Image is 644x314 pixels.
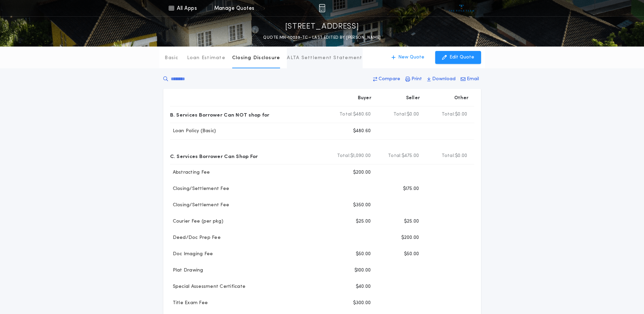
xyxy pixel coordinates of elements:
button: Edit Quote [435,51,481,64]
p: $200.00 [353,169,371,176]
p: $480.60 [353,128,371,135]
span: $0.00 [455,111,467,118]
button: Compare [371,73,402,85]
span: $475.00 [402,153,419,159]
p: Closing Disclosure [232,55,280,62]
p: $300.00 [353,300,371,307]
b: Total: [442,111,455,118]
span: $1,090.00 [350,153,371,159]
img: vs-icon [449,5,474,12]
p: C. Services Borrower Can Shop For [170,151,258,161]
p: Download [432,76,456,83]
p: $50.00 [356,251,371,258]
p: $200.00 [401,234,419,241]
b: Total: [339,111,353,118]
p: $25.00 [356,218,371,225]
b: Total: [337,153,351,159]
p: $175.00 [403,186,419,192]
p: $350.00 [353,202,371,209]
img: img [319,4,325,12]
p: Email [467,76,479,83]
p: Basic [165,55,178,62]
p: Loan Policy (Basic) [170,128,216,135]
p: Compare [379,76,400,83]
p: $40.00 [356,283,371,290]
button: Download [425,73,458,85]
p: New Quote [398,54,424,61]
p: Other [454,95,468,102]
p: Print [411,76,422,83]
button: New Quote [385,51,431,64]
p: Buyer [358,95,371,102]
p: B. Services Borrower Can NOT shop for [170,109,270,120]
b: Total: [388,153,402,159]
p: Abstracting Fee [170,169,210,176]
b: Total: [442,153,455,159]
button: Email [459,73,481,85]
p: [STREET_ADDRESS] [285,21,359,32]
span: $480.60 [353,111,371,118]
b: Total: [393,111,407,118]
button: Print [403,73,424,85]
p: Loan Estimate [187,55,225,62]
span: $0.00 [407,111,419,118]
p: Edit Quote [449,54,474,61]
p: QUOTE MN-10039-TC - LAST EDITED BY [PERSON_NAME] [263,34,381,41]
p: ALTA Settlement Statement [287,55,362,62]
span: $0.00 [455,153,467,159]
p: Courier Fee (per pkg) [170,218,223,225]
p: $25.00 [404,218,419,225]
p: Doc Imaging Fee [170,251,213,258]
p: $50.00 [404,251,419,258]
p: Title Exam Fee [170,300,208,307]
p: Special Assessment Certificate [170,283,246,290]
p: Closing/Settlement Fee [170,186,229,192]
p: $100.00 [354,267,371,274]
p: Seller [406,95,420,102]
p: Deed/Doc Prep Fee [170,234,221,241]
p: Plat Drawing [170,267,203,274]
p: Closing/Settlement Fee [170,202,229,209]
